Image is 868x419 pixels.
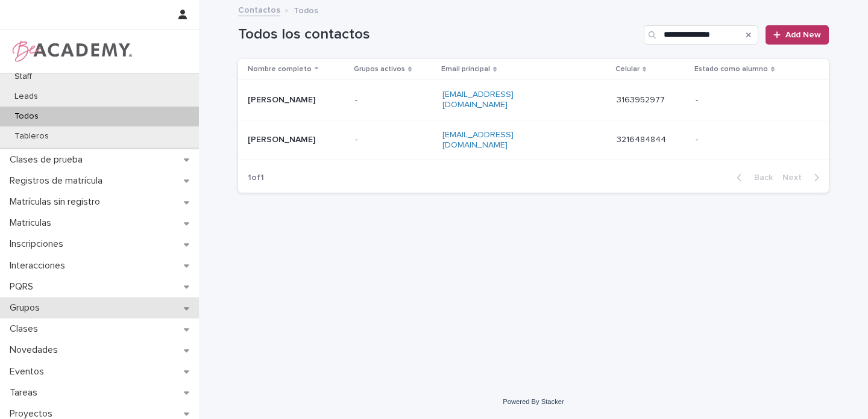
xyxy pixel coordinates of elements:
[238,26,639,43] h1: Todos los contactos
[5,323,48,335] p: Clases
[696,95,810,105] p: -
[5,366,54,377] p: Eventos
[248,95,345,105] p: [PERSON_NAME]
[442,90,514,109] a: [EMAIL_ADDRESS][DOMAIN_NAME]
[5,302,49,314] p: Grupos
[238,120,829,160] tr: [PERSON_NAME]-[EMAIL_ADDRESS][DOMAIN_NAME]3216484844 -
[5,196,110,208] p: Matrículas sin registro
[785,31,821,39] span: Add New
[238,2,280,16] a: Contactos
[355,135,433,145] p: -
[696,135,810,145] p: -
[782,173,809,182] span: Next
[615,63,640,76] p: Celular
[442,131,514,149] a: [EMAIL_ADDRESS][DOMAIN_NAME]
[5,260,75,272] p: Interacciones
[617,135,666,144] a: 3216484844
[5,175,112,187] p: Registros de matrícula
[10,39,133,63] img: WPrjXfSUmiLcdUfaYY4Q
[441,63,490,76] p: Email principal
[5,217,61,229] p: Matriculas
[248,135,345,145] p: [PERSON_NAME]
[747,173,773,182] span: Back
[727,172,778,183] button: Back
[503,398,564,405] a: Powered By Stacker
[5,111,48,122] p: Todos
[238,80,829,120] tr: [PERSON_NAME]-[EMAIL_ADDRESS][DOMAIN_NAME]3163952977 -
[5,387,47,399] p: Tareas
[354,63,405,76] p: Grupos activos
[766,25,829,45] a: Add New
[644,25,758,45] input: Search
[248,63,312,76] p: Nombre completo
[617,96,665,104] a: 3163952977
[5,92,48,102] p: Leads
[5,154,92,166] p: Clases de prueba
[5,344,68,356] p: Novedades
[238,163,274,193] p: 1 of 1
[355,95,433,105] p: -
[5,72,42,82] p: Staff
[5,131,58,141] p: Tableros
[294,3,318,16] p: Todos
[694,63,768,76] p: Estado como alumno
[778,172,829,183] button: Next
[5,281,43,293] p: PQRS
[5,238,73,250] p: Inscripciones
